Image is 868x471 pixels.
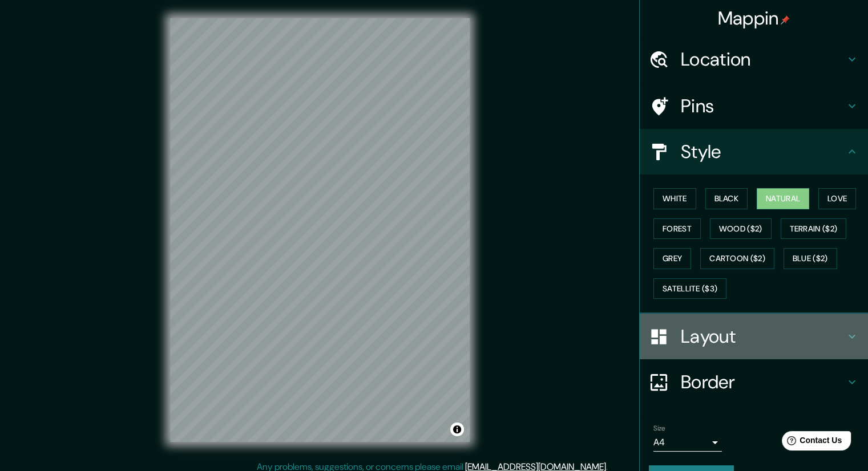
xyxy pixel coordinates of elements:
[784,248,837,269] button: Blue ($2)
[781,218,847,239] button: Terrain ($2)
[653,433,722,452] div: A4
[653,424,665,433] label: Size
[640,129,868,174] div: Style
[640,359,868,405] div: Border
[681,48,845,71] h4: Location
[450,423,464,436] button: Toggle attribution
[705,188,748,209] button: Black
[653,278,726,299] button: Satellite ($3)
[653,248,691,269] button: Grey
[653,218,701,239] button: Forest
[170,18,470,442] canvas: Map
[718,7,790,30] h4: Mappin
[710,218,772,239] button: Wood ($2)
[700,248,774,269] button: Cartoon ($2)
[681,140,845,163] h4: Style
[757,188,809,209] button: Natural
[766,427,855,458] iframe: Help widget launcher
[818,188,856,209] button: Love
[640,36,868,82] div: Location
[653,188,696,209] button: White
[640,314,868,359] div: Layout
[681,95,845,117] h4: Pins
[681,325,845,348] h4: Layout
[781,15,790,25] img: pin-icon.png
[681,371,845,393] h4: Border
[640,83,868,129] div: Pins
